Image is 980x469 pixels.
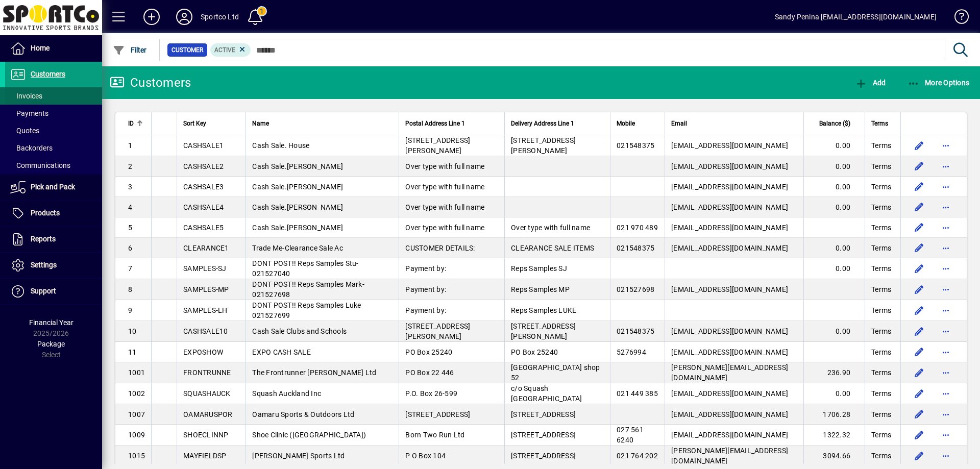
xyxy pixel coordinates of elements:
[617,118,658,129] div: Mobile
[617,327,654,335] span: 021548375
[252,410,354,418] span: Oamaru Sports & Outdoors Ltd
[5,253,102,278] a: Settings
[803,156,865,177] td: 0.00
[938,158,954,175] button: More options
[947,2,967,35] a: Knowledge Base
[911,260,927,277] button: Edit
[183,244,229,252] span: CLEARANCE1
[938,364,954,381] button: More options
[871,305,891,315] span: Terms
[183,368,231,377] span: FRONTRUNNE
[671,389,788,398] span: [EMAIL_ADDRESS][DOMAIN_NAME]
[252,301,361,319] span: DONT POST!! Reps Samples Luke 021527699
[911,427,927,443] button: Edit
[911,199,927,215] button: Edit
[671,447,788,465] span: [PERSON_NAME][EMAIL_ADDRESS][DOMAIN_NAME]
[908,79,970,87] span: More Options
[405,348,452,356] span: PO Box 25240
[617,348,646,356] span: 5276994
[110,75,191,91] div: Customers
[210,43,251,57] mat-chip: Activation Status: Active
[671,410,788,418] span: [EMAIL_ADDRESS][DOMAIN_NAME]
[803,321,865,342] td: 0.00
[911,302,927,318] button: Edit
[5,175,102,200] a: Pick and Pack
[128,327,137,335] span: 10
[938,281,954,298] button: More options
[871,430,891,440] span: Terms
[252,118,393,129] div: Name
[871,223,891,233] span: Terms
[871,409,891,419] span: Terms
[135,8,168,26] button: Add
[511,348,558,356] span: PO Box 25240
[183,327,228,335] span: CASHSALE10
[671,183,788,191] span: [EMAIL_ADDRESS][DOMAIN_NAME]
[911,385,927,402] button: Edit
[31,70,65,78] span: Customers
[871,367,891,378] span: Terms
[617,141,654,150] span: 021548375
[5,36,102,61] a: Home
[671,363,788,382] span: [PERSON_NAME][EMAIL_ADDRESS][DOMAIN_NAME]
[871,347,891,357] span: Terms
[183,162,224,170] span: CASHSALE2
[252,348,311,356] span: EXPO CASH SALE
[128,162,132,170] span: 2
[871,182,891,192] span: Terms
[128,183,132,191] span: 3
[938,137,954,154] button: More options
[775,9,937,25] div: Sandy Penina [EMAIL_ADDRESS][DOMAIN_NAME]
[110,41,150,59] button: Filter
[252,452,345,460] span: [PERSON_NAME] Sports Ltd
[252,431,366,439] span: Shoe Clinic ([GEOGRAPHIC_DATA])
[938,427,954,443] button: More options
[938,344,954,360] button: More options
[128,389,145,398] span: 1002
[671,162,788,170] span: [EMAIL_ADDRESS][DOMAIN_NAME]
[405,452,446,460] span: P O Box 104
[405,203,484,211] span: Over type with full name
[810,118,860,129] div: Balance ($)
[871,263,891,274] span: Terms
[405,264,446,273] span: Payment by:
[113,46,147,54] span: Filter
[183,285,229,293] span: SAMPLES-MP
[671,348,788,356] span: [EMAIL_ADDRESS][DOMAIN_NAME]
[938,240,954,256] button: More options
[5,201,102,226] a: Products
[183,410,233,418] span: OAMARUSPOR
[671,285,788,293] span: [EMAIL_ADDRESS][DOMAIN_NAME]
[10,109,48,117] span: Payments
[511,118,574,129] span: Delivery Address Line 1
[938,406,954,423] button: More options
[803,425,865,446] td: 1322.32
[5,105,102,122] a: Payments
[31,183,75,191] span: Pick and Pack
[511,264,567,273] span: Reps Samples SJ
[29,318,73,327] span: Financial Year
[511,431,576,439] span: [STREET_ADDRESS]
[31,44,50,52] span: Home
[10,92,42,100] span: Invoices
[183,389,231,398] span: SQUASHAUCK
[938,302,954,318] button: More options
[5,157,102,174] a: Communications
[128,410,145,418] span: 1007
[871,140,891,151] span: Terms
[128,244,132,252] span: 6
[617,389,658,398] span: 021 449 385
[252,280,364,299] span: DONT POST!! Reps Samples Mark-021527698
[128,224,132,232] span: 5
[511,322,576,340] span: [STREET_ADDRESS][PERSON_NAME]
[671,203,788,211] span: [EMAIL_ADDRESS][DOMAIN_NAME]
[128,452,145,460] span: 1015
[511,384,582,403] span: c/o Squash [GEOGRAPHIC_DATA]
[911,281,927,298] button: Edit
[911,344,927,360] button: Edit
[10,127,39,135] span: Quotes
[5,279,102,304] a: Support
[128,141,132,150] span: 1
[511,224,590,232] span: Over type with full name
[938,179,954,195] button: More options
